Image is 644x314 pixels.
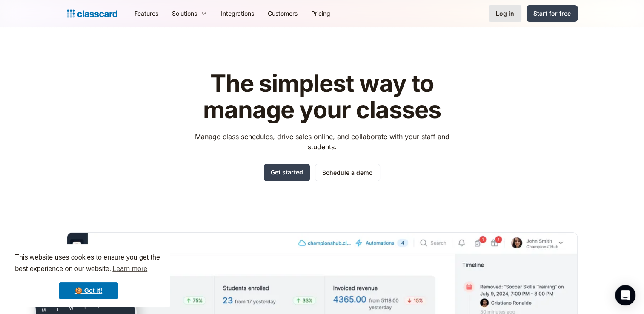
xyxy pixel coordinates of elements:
[187,131,457,152] p: Manage class schedules, drive sales online, and collaborate with your staff and students.
[496,9,514,18] div: Log in
[261,4,304,23] a: Customers
[172,9,197,18] div: Solutions
[128,4,165,23] a: Features
[615,285,635,305] div: Open Intercom Messenger
[489,5,521,22] a: Log in
[165,4,214,23] div: Solutions
[15,252,162,275] span: This website uses cookies to ensure you get the best experience on our website.
[111,263,149,275] a: learn more about cookies
[264,164,310,181] a: Get started
[533,9,571,18] div: Start for free
[214,4,261,23] a: Integrations
[7,244,170,307] div: cookieconsent
[527,5,578,22] a: Start for free
[187,71,457,123] h1: The simplest way to manage your classes
[315,164,380,181] a: Schedule a demo
[67,8,117,20] a: home
[59,282,118,299] a: dismiss cookie message
[304,4,337,23] a: Pricing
